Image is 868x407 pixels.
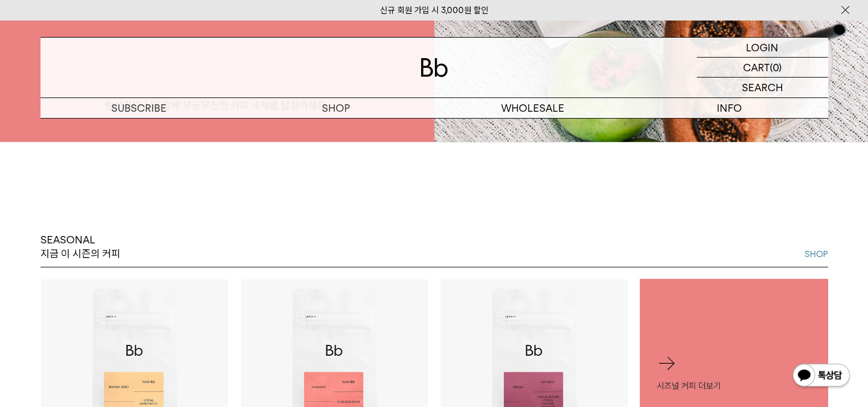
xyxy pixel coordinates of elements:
[237,98,434,118] a: SHOP
[657,378,811,392] p: 시즈널 커피 더보기
[380,5,488,15] a: 신규 회원 가입 시 3,000원 할인
[742,78,783,97] p: SEARCH
[697,38,828,58] a: LOGIN
[770,58,782,77] p: (0)
[805,247,828,261] a: SHOP
[41,233,120,261] p: SEASONAL 지금 이 시즌의 커피
[746,38,778,57] p: LOGIN
[631,98,828,118] p: INFO
[743,58,770,77] p: CART
[41,98,237,118] a: SUBSCRIBE
[434,98,631,118] p: WHOLESALE
[792,363,851,390] img: 카카오톡 채널 1:1 채팅 버튼
[421,58,448,77] img: 로고
[697,58,828,78] a: CART (0)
